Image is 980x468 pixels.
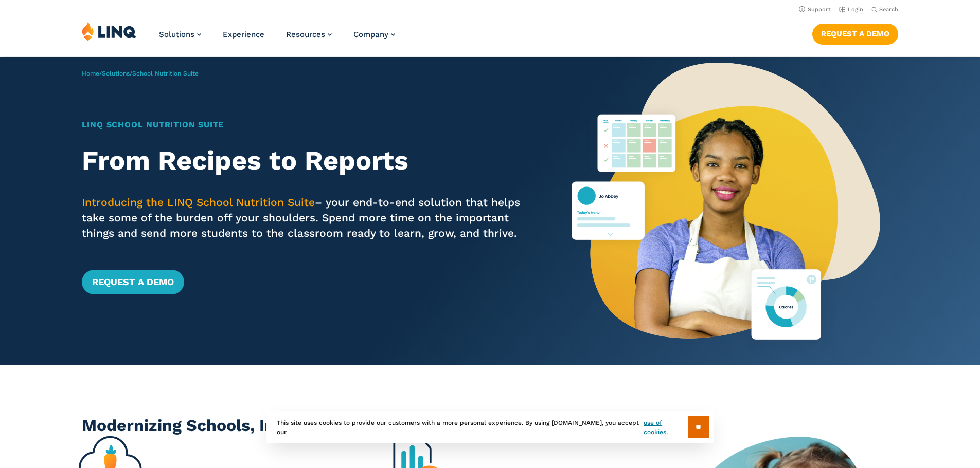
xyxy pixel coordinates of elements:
[159,30,194,39] span: Solutions
[102,70,130,77] a: Solutions
[159,30,201,39] a: Solutions
[82,22,136,41] img: LINQ | K‑12 Software
[572,57,880,365] img: Nutrition Suite Launch
[286,30,332,39] a: Resources
[353,30,395,39] a: Company
[223,30,264,39] a: Experience
[871,6,898,13] button: Open Search Bar
[82,195,532,241] p: – your end-to-end solution that helps take some of the burden off your shoulders. Spend more time...
[812,24,898,44] a: Request a Demo
[286,30,325,39] span: Resources
[266,411,714,443] div: This site uses cookies to provide our customers with a more personal experience. By using [DOMAIN...
[644,418,687,437] a: use of cookies.
[799,6,831,13] a: Support
[812,22,898,44] nav: Button Navigation
[879,6,898,13] span: Search
[82,270,184,294] a: Request a Demo
[353,30,388,39] span: Company
[82,414,898,437] h2: Modernizing Schools, Inspiring Success
[132,70,199,77] span: School Nutrition Suite
[839,6,863,13] a: Login
[82,70,99,77] a: Home
[82,196,315,209] span: Introducing the LINQ School Nutrition Suite
[82,145,532,176] h2: From Recipes to Reports
[159,22,395,55] nav: Primary Navigation
[82,70,199,77] span: / /
[82,119,532,131] h1: LINQ School Nutrition Suite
